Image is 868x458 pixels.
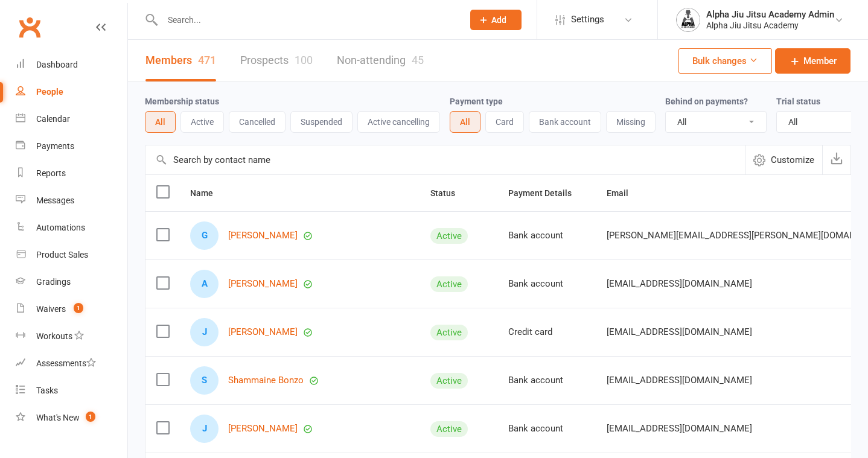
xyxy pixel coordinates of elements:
div: Active [430,421,468,437]
button: Status [430,186,468,200]
button: Payment Details [508,186,585,200]
div: Product Sales [36,250,88,259]
button: Suspended [290,111,353,133]
input: Search... [159,11,455,28]
div: Jeevika [190,318,219,346]
div: 100 [295,54,313,66]
a: [PERSON_NAME] [228,231,298,241]
div: Gowri [190,221,219,250]
span: Email [607,188,642,198]
a: Calendar [16,106,127,133]
button: All [450,111,480,133]
a: [PERSON_NAME] [228,424,298,434]
div: Dashboard [36,60,78,69]
span: [EMAIL_ADDRESS][DOMAIN_NAME] [607,417,752,440]
button: Cancelled [229,111,286,133]
a: Payments [16,133,127,160]
a: Clubworx [14,12,45,42]
span: 1 [86,412,95,422]
label: Behind on payments? [665,97,748,106]
span: Customize [771,153,814,167]
div: Gradings [36,277,71,287]
a: Shammaine Bonzo [228,375,304,386]
div: Active [430,276,468,292]
button: All [145,111,176,133]
a: Workouts [16,323,127,350]
label: Membership status [145,97,219,106]
a: Assessments [16,350,127,377]
div: Reports [36,168,66,178]
a: Tasks [16,377,127,404]
span: [EMAIL_ADDRESS][DOMAIN_NAME] [607,272,752,295]
button: Card [485,111,524,133]
div: Automations [36,223,85,232]
div: Credit card [508,327,585,337]
div: Calendar [36,114,70,124]
div: Workouts [36,331,72,341]
button: Name [190,186,226,200]
span: [EMAIL_ADDRESS][DOMAIN_NAME] [607,369,752,392]
div: Waivers [36,304,66,314]
div: Active [430,373,468,389]
span: Payment Details [508,188,585,198]
input: Search by contact name [145,145,745,174]
a: Messages [16,187,127,214]
button: Bulk changes [678,48,772,74]
div: Bank account [508,424,585,434]
span: Member [803,54,837,68]
div: Bank account [508,279,585,289]
a: People [16,78,127,106]
a: [PERSON_NAME] [228,279,298,289]
div: Tasks [36,386,58,395]
button: Bank account [529,111,601,133]
span: Name [190,188,226,198]
label: Trial status [776,97,820,106]
a: What's New1 [16,404,127,431]
div: Active [430,325,468,340]
div: Jamie [190,415,219,443]
span: Settings [571,6,604,33]
a: Automations [16,214,127,241]
div: Assessments [36,358,96,368]
span: Add [491,15,506,25]
div: Alpha Jiu Jitsu Academy Admin [706,9,834,20]
a: Gradings [16,269,127,296]
div: Alpha Jiu Jitsu Academy [706,20,834,31]
div: Messages [36,196,74,205]
a: Dashboard [16,51,127,78]
div: What's New [36,413,80,422]
a: Members471 [145,40,216,81]
a: Prospects100 [240,40,313,81]
div: 45 [412,54,424,66]
div: Payments [36,141,74,151]
span: 1 [74,303,83,313]
div: Bank account [508,375,585,386]
div: Bank account [508,231,585,241]
span: [EMAIL_ADDRESS][DOMAIN_NAME] [607,320,752,343]
label: Payment type [450,97,503,106]
img: thumb_image1751406779.png [676,8,700,32]
button: Active cancelling [357,111,440,133]
a: Product Sales [16,241,127,269]
a: Waivers 1 [16,296,127,323]
a: Non-attending45 [337,40,424,81]
button: Active [180,111,224,133]
div: People [36,87,63,97]
button: Email [607,186,642,200]
button: Customize [745,145,822,174]
a: Member [775,48,850,74]
button: Add [470,10,522,30]
a: Reports [16,160,127,187]
div: 471 [198,54,216,66]
div: Active [430,228,468,244]
div: Shammaine [190,366,219,395]
div: Audrey [190,270,219,298]
span: Status [430,188,468,198]
a: [PERSON_NAME] [228,327,298,337]
button: Missing [606,111,656,133]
